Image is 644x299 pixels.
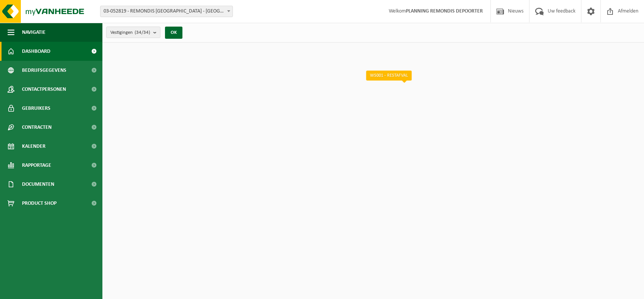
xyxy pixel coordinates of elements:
[406,8,483,14] strong: PLANNING REMONDIS DEPOORTER
[22,194,57,213] span: Product Shop
[22,42,50,61] span: Dashboard
[100,6,233,17] span: 03-052819 - REMONDIS WEST-VLAANDEREN - OOSTENDE
[135,30,150,35] count: (34/34)
[106,27,160,38] button: Vestigingen(34/34)
[22,118,52,137] span: Contracten
[22,175,54,194] span: Documenten
[101,6,232,17] span: 03-052819 - REMONDIS WEST-VLAANDEREN - OOSTENDE
[22,99,50,118] span: Gebruikers
[22,80,66,99] span: Contactpersonen
[22,61,66,80] span: Bedrijfsgegevens
[22,156,51,175] span: Rapportage
[110,27,150,38] span: Vestigingen
[22,137,46,156] span: Kalender
[22,23,46,42] span: Navigatie
[165,27,182,39] button: OK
